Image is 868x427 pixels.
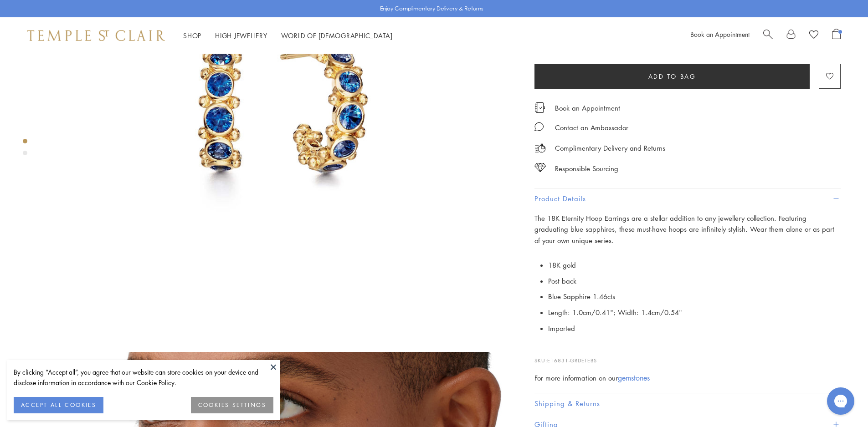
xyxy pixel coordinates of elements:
[555,142,665,154] p: Complimentary Delivery and Returns
[534,213,841,246] p: The 18K Eternity Hoop Earrings are a stellar addition to any jewellery collection. Featuring grad...
[14,397,103,413] button: ACCEPT ALL COOKIES
[183,30,393,41] nav: Main navigation
[555,163,618,174] div: Responsible Sourcing
[548,308,682,317] span: Length: 1.0cm/0.41"; Width: 1.4cm/0.54"
[534,163,546,172] img: icon_sourcing.svg
[534,142,546,154] img: icon_delivery.svg
[548,292,615,301] span: Blue Sapphire 1.46cts
[548,260,576,269] span: 18K gold
[690,30,750,39] a: Book an Appointment
[648,71,696,81] span: Add to bag
[763,29,773,42] a: Search
[832,29,841,42] a: Open Shopping Bag
[215,31,267,40] a: High JewelleryHigh Jewellery
[534,393,841,414] button: Shipping & Returns
[191,397,273,413] button: COOKIES SETTINGS
[27,30,165,41] img: Temple St. Clair
[380,4,483,13] p: Enjoy Complimentary Delivery & Returns
[555,122,628,133] div: Contact an Ambassador
[555,103,620,113] a: Book an Appointment
[281,31,393,40] a: World of [DEMOGRAPHIC_DATA]World of [DEMOGRAPHIC_DATA]
[183,31,201,40] a: ShopShop
[534,102,545,113] img: icon_appointment.svg
[809,29,818,42] a: View Wishlist
[534,64,810,89] button: Add to bag
[618,373,650,383] a: gemstones
[548,324,575,333] span: Imported
[548,276,576,285] span: Post back
[534,347,841,365] p: SKU:
[534,122,544,131] img: MessageIcon-01_2.svg
[23,137,27,163] div: Product gallery navigation
[822,384,859,418] iframe: Gorgias live chat messenger
[534,372,841,384] div: For more information on our
[547,357,597,364] span: E16831-GRDETEBS
[534,188,841,209] button: Product Details
[14,367,273,388] div: By clicking “Accept all”, you agree that our website can store cookies on your device and disclos...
